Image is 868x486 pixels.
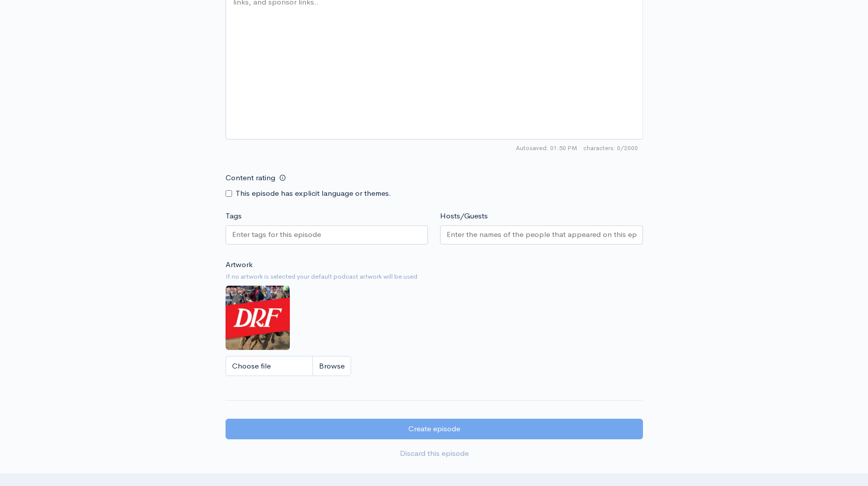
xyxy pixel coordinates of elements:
a: Discard this episode [226,443,643,464]
span: Autosaved: 01:50 PM [516,144,577,153]
small: If no artwork is selected your default podcast artwork will be used [226,272,643,282]
label: Content rating [226,168,275,188]
input: Enter the names of the people that appeared on this episode [447,229,636,240]
span: 0/2000 [583,144,638,153]
input: Enter tags for this episode [232,229,322,240]
label: This episode has explicit language or themes. [236,188,391,199]
label: Hosts/Guests [440,210,488,222]
label: Tags [226,210,242,222]
label: Artwork [226,259,253,271]
input: Create episode [226,419,643,439]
